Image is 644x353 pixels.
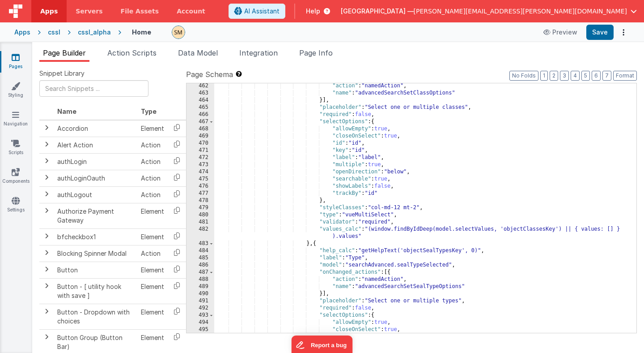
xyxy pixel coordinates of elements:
div: 466 [186,111,214,118]
div: 473 [186,161,214,168]
div: 487 [186,269,214,276]
h4: Home [132,29,151,35]
td: Accordion [54,120,137,137]
td: Element [137,304,168,329]
td: Action [137,137,168,153]
td: Element [137,120,168,137]
div: 491 [186,297,214,305]
div: 477 [186,190,214,197]
button: Save [586,25,614,40]
div: 467 [186,118,214,125]
div: 472 [186,154,214,161]
div: 464 [186,97,214,104]
div: 470 [186,140,214,147]
span: Action Scripts [107,48,157,57]
td: authLoginOauth [54,170,137,186]
button: 1 [540,71,548,81]
div: 493 [186,312,214,319]
span: Name [57,108,76,115]
button: 2 [550,71,558,81]
td: Button - [ utility hook with save ] [54,278,137,304]
span: [GEOGRAPHIC_DATA] — [341,7,414,16]
span: Data Model [178,48,218,57]
span: Servers [76,7,102,16]
div: 465 [186,104,214,111]
button: 7 [602,71,611,81]
td: Authorize Payment Gateway [54,203,137,228]
span: File Assets [121,7,159,16]
div: 462 [186,82,214,90]
div: 485 [186,254,214,262]
td: Element [137,228,168,245]
button: No Folds [509,71,538,81]
td: Action [137,186,168,203]
span: Page Builder [43,48,86,57]
div: 488 [186,276,214,283]
div: cssl [48,28,60,37]
td: Element [137,262,168,278]
span: Page Schema [186,69,233,80]
button: 6 [592,71,601,81]
div: 478 [186,197,214,204]
button: AI Assistant [229,4,285,19]
button: 5 [581,71,590,81]
span: AI Assistant [244,7,280,16]
div: 494 [186,319,214,326]
div: 482 [186,226,214,240]
td: Element [137,278,168,304]
img: e9616e60dfe10b317d64a5e98ec8e357 [172,26,185,39]
div: 490 [186,290,214,297]
div: 484 [186,247,214,254]
td: Element [137,203,168,228]
div: 468 [186,125,214,133]
div: 486 [186,262,214,269]
div: 475 [186,176,214,183]
button: Preview [538,25,583,39]
td: Action [137,153,168,170]
div: 479 [186,204,214,211]
div: 483 [186,240,214,247]
td: bfcheckbox1 [54,228,137,245]
td: Action [137,245,168,262]
div: 463 [186,90,214,97]
div: 480 [186,211,214,219]
td: Button - Dropdown with choices [54,304,137,329]
span: Help [306,7,320,16]
td: Action [137,170,168,186]
span: Page Info [299,48,333,57]
div: 495 [186,326,214,333]
td: Button [54,262,137,278]
span: Integration [239,48,278,57]
td: Alert Action [54,137,137,153]
div: 481 [186,219,214,226]
div: 474 [186,168,214,176]
div: 469 [186,133,214,140]
td: Blocking Spinner Modal [54,245,137,262]
span: Apps [40,7,58,16]
button: 3 [560,71,569,81]
button: Format [613,71,637,81]
button: 4 [571,71,580,81]
div: 489 [186,283,214,290]
div: 476 [186,183,214,190]
div: cssl_alpha [78,28,111,37]
button: [GEOGRAPHIC_DATA] — [PERSON_NAME][EMAIL_ADDRESS][PERSON_NAME][DOMAIN_NAME] [341,7,637,16]
input: Search Snippets ... [39,80,148,97]
div: 471 [186,147,214,154]
div: 492 [186,305,214,312]
span: Snippet Library [39,69,85,78]
td: authLogin [54,153,137,170]
button: Options [617,26,630,39]
td: authLogout [54,186,137,203]
div: Apps [14,28,30,37]
span: Type [141,108,157,115]
span: [PERSON_NAME][EMAIL_ADDRESS][PERSON_NAME][DOMAIN_NAME] [414,7,627,16]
